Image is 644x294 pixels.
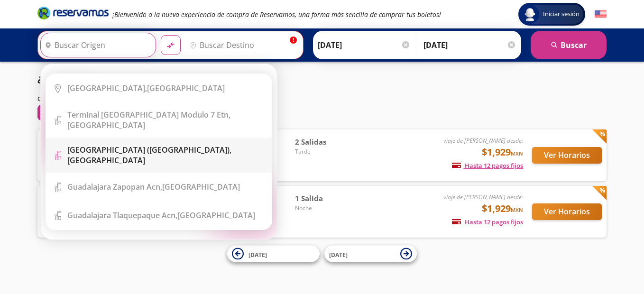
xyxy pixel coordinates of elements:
span: Hasta 12 pagos fijos [452,161,523,170]
b: Guadalajara Tlaquepaque Acn, [67,210,177,220]
b: Guadalajara Zapopan Acn, [67,182,162,192]
span: Noche [295,204,361,212]
a: Brand Logo [37,6,109,23]
input: Buscar Destino [186,33,298,57]
button: Ver Horarios [532,203,602,220]
button: 0Filtros [37,104,81,121]
div: [GEOGRAPHIC_DATA] [67,182,240,192]
span: Tarde [295,147,361,156]
span: Iniciar sesión [539,9,583,19]
i: Brand Logo [37,6,109,20]
em: ¡Bienvenido a la nueva experiencia de compra de Reservamos, una forma más sencilla de comprar tus... [112,10,441,19]
span: Hasta 12 pagos fijos [452,218,523,226]
input: Elegir Fecha [318,33,411,57]
div: [GEOGRAPHIC_DATA] [67,83,225,93]
p: Ordenar por [37,95,71,103]
button: Ver Horarios [532,147,602,164]
input: Buscar Origen [41,33,153,57]
b: Terminal [GEOGRAPHIC_DATA] Modulo 7 Etn, [67,110,230,120]
button: English [595,9,607,20]
b: [GEOGRAPHIC_DATA] ([GEOGRAPHIC_DATA]), [67,145,231,155]
button: [DATE] [227,246,320,262]
span: 2 Salidas [295,137,361,147]
button: [DATE] [324,246,417,262]
div: [GEOGRAPHIC_DATA] [67,210,255,220]
small: MXN [511,150,523,157]
div: [GEOGRAPHIC_DATA] [67,145,265,165]
em: viaje de [PERSON_NAME] desde: [443,137,523,145]
span: $1,929 [482,202,523,216]
span: $1,929 [482,145,523,159]
input: Opcional [423,33,516,57]
span: [DATE] [248,250,267,258]
b: [GEOGRAPHIC_DATA], [67,83,147,93]
div: [GEOGRAPHIC_DATA] [67,110,265,130]
em: viaje de [PERSON_NAME] desde: [443,193,523,201]
span: [DATE] [329,250,348,258]
p: ¿Con qué línea quieres salir? [37,71,172,85]
small: MXN [511,206,523,213]
button: Buscar [531,31,607,59]
span: 1 Salida [295,193,361,204]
